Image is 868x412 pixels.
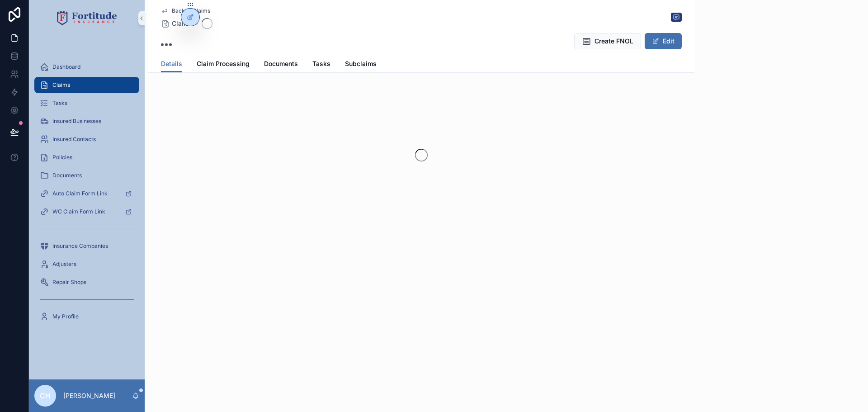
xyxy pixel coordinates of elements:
[34,204,139,220] a: WC Claim Form Link
[34,256,139,272] a: Adjusters
[264,56,298,74] a: Documents
[594,37,633,46] span: Create FNOL
[52,190,108,197] span: Auto Claim Form Link
[34,77,139,93] a: Claims
[345,59,377,68] span: Subclaims
[312,59,330,68] span: Tasks
[52,118,101,125] span: Insured Businesses
[52,242,108,250] span: Insurance Companies
[172,19,193,28] span: Claims
[34,149,139,166] a: Policies
[34,274,139,290] a: Repair Shops
[197,56,250,74] a: Claim Processing
[52,99,67,107] span: Tasks
[34,113,139,129] a: Insured Businesses
[34,95,139,111] a: Tasks
[52,63,80,71] span: Dashboard
[40,390,51,401] span: CH
[345,56,377,74] a: Subclaims
[312,56,330,74] a: Tasks
[574,33,641,49] button: Create FNOL
[34,185,139,202] a: Auto Claim Form Link
[29,36,145,336] div: scrollable content
[57,11,117,25] img: App logo
[34,59,139,75] a: Dashboard
[645,33,682,49] button: Edit
[161,19,193,28] a: Claims
[52,313,79,320] span: My Profile
[63,391,115,400] p: [PERSON_NAME]
[34,131,139,147] a: Insured Contacts
[52,154,72,161] span: Policies
[52,81,70,89] span: Claims
[161,59,182,68] span: Details
[161,7,210,14] a: Back to Claims
[172,7,210,14] span: Back to Claims
[52,136,96,143] span: Insured Contacts
[52,279,86,286] span: Repair Shops
[264,59,298,68] span: Documents
[52,260,76,268] span: Adjusters
[34,308,139,325] a: My Profile
[52,208,105,215] span: WC Claim Form Link
[161,56,182,73] a: Details
[52,172,82,179] span: Documents
[197,59,250,68] span: Claim Processing
[34,167,139,184] a: Documents
[34,238,139,254] a: Insurance Companies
